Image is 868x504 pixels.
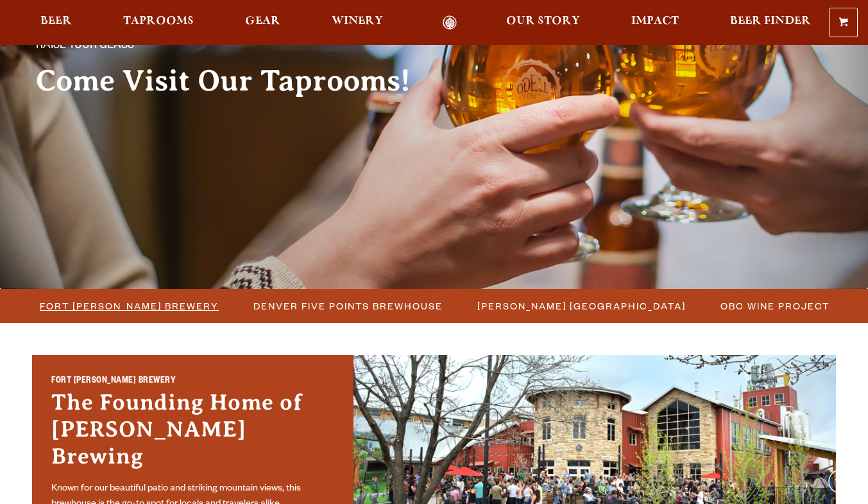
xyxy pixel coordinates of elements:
[722,15,819,30] a: Beer Finder
[123,16,194,26] span: Taprooms
[332,16,383,26] span: Winery
[253,297,443,315] span: Denver Five Points Brewhouse
[506,16,580,26] span: Our Story
[32,15,80,30] a: Beer
[40,297,219,315] span: Fort [PERSON_NAME] Brewery
[115,15,202,30] a: Taprooms
[51,375,334,390] h2: Fort [PERSON_NAME] Brewery
[470,297,692,315] a: [PERSON_NAME] [GEOGRAPHIC_DATA]
[51,389,334,476] h3: The Founding Home of [PERSON_NAME] Brewing
[631,16,679,26] span: Impact
[426,15,474,30] a: Odell Home
[477,297,686,315] span: [PERSON_NAME] [GEOGRAPHIC_DATA]
[713,297,836,315] a: OBC Wine Project
[730,16,811,26] span: Beer Finder
[36,65,436,97] h2: Come Visit Our Taprooms!
[246,297,449,315] a: Denver Five Points Brewhouse
[720,297,830,315] span: OBC Wine Project
[245,16,280,26] span: Gear
[323,15,391,30] a: Winery
[498,15,588,30] a: Our Story
[32,297,225,315] a: Fort [PERSON_NAME] Brewery
[623,15,687,30] a: Impact
[40,16,72,26] span: Beer
[237,15,289,30] a: Gear
[36,38,134,55] span: Raise your glass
